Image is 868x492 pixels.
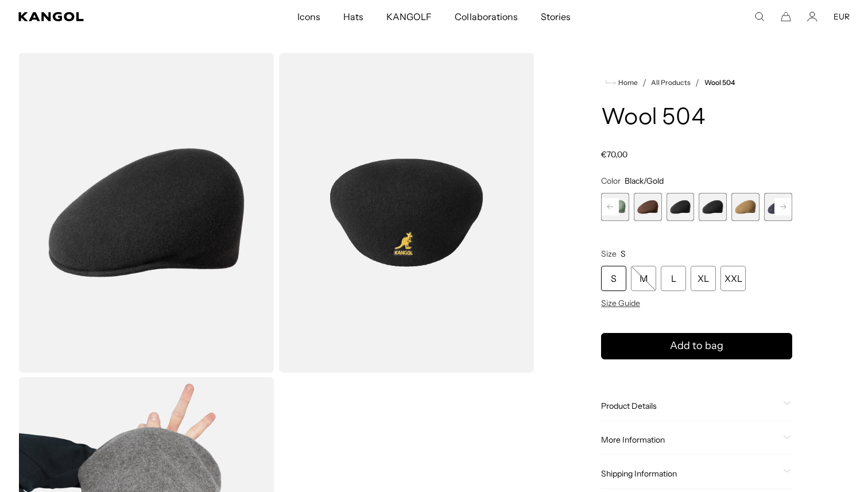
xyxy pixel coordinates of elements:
[601,76,792,90] nav: breadcrumbs
[601,106,792,131] h1: Wool 504
[601,468,778,479] span: Shipping Information
[720,266,746,291] div: XXL
[661,266,686,291] div: L
[704,79,735,87] a: Wool 504
[601,333,792,359] button: Add to bag
[625,176,664,186] span: Black/Gold
[601,176,621,186] span: Color
[18,12,197,21] a: Kangol
[699,193,727,221] label: Black/Gold
[731,193,759,221] label: Camel
[631,266,656,291] div: M
[634,193,662,221] label: Tobacco
[601,193,629,221] label: Sage Green
[834,11,850,22] button: EUR
[764,193,792,221] div: 12 of 21
[601,298,640,308] span: Size Guide
[616,79,638,87] span: Home
[601,266,626,291] div: S
[621,249,626,259] span: S
[670,338,723,354] span: Add to bag
[601,401,778,411] span: Product Details
[634,193,662,221] div: 8 of 21
[691,266,716,291] div: XL
[651,79,691,87] a: All Products
[781,11,791,22] button: Cart
[601,193,629,221] div: 7 of 21
[601,249,617,259] span: Size
[279,53,535,373] img: color-black-gold
[666,193,695,221] div: 9 of 21
[691,76,699,90] li: /
[807,11,817,22] a: Account
[699,193,727,221] div: 10 of 21
[601,435,778,445] span: More Information
[764,193,792,221] label: Dark Blue
[601,149,627,160] span: €70,00
[606,78,638,88] a: Home
[18,53,274,373] img: color-black-gold
[731,193,759,221] div: 11 of 21
[638,76,646,90] li: /
[666,193,695,221] label: Black
[754,11,765,22] summary: Search here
